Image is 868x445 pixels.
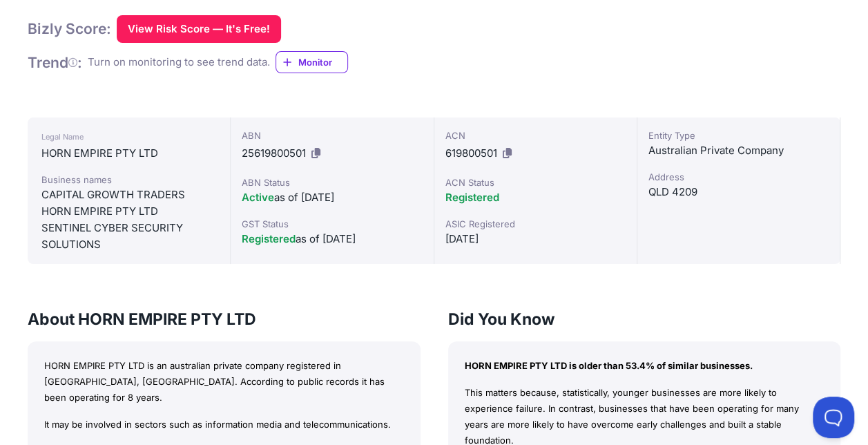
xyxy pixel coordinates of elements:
[242,129,422,142] div: ABN
[28,308,421,330] h3: About HORN EMPIRE PTY LTD
[445,176,626,189] div: ACN Status
[41,145,216,162] div: HORN EMPIRE PTY LTD
[242,217,422,231] div: GST Status
[242,146,306,160] span: 25619800501
[41,173,216,187] div: Business names
[242,191,274,204] span: Active
[28,53,82,72] h1: Trend :
[41,203,216,220] div: HORN EMPIRE PTY LTD
[445,129,626,142] div: ACN
[28,19,111,38] h1: Bizly Score:
[242,176,422,189] div: ABN Status
[445,231,626,247] div: [DATE]
[648,170,829,184] div: Address
[44,358,404,405] p: HORN EMPIRE PTY LTD is an australian private company registered in [GEOGRAPHIC_DATA], [GEOGRAPHIC...
[813,397,854,438] iframe: Toggle Customer Support
[445,191,499,204] span: Registered
[648,142,829,159] div: Australian Private Company
[465,358,824,374] p: HORN EMPIRE PTY LTD is older than 53.4% of similar businesses.
[242,231,422,247] div: as of [DATE]
[242,189,422,206] div: as of [DATE]
[41,187,216,203] div: CAPITAL GROWTH TRADERS
[44,417,404,433] p: It may be involved in sectors such as information media and telecommunications.
[276,51,348,73] a: Monitor
[88,55,270,70] div: Turn on monitoring to see trend data.
[117,15,281,43] button: View Risk Score — It's Free!
[648,184,829,200] div: QLD 4209
[445,217,626,231] div: ASIC Registered
[242,232,296,245] span: Registered
[41,220,216,253] div: SENTINEL CYBER SECURITY SOLUTIONS
[445,146,497,160] span: 619800501
[448,308,841,330] h3: Did You Know
[298,55,347,69] span: Monitor
[41,129,216,145] div: Legal Name
[648,129,829,142] div: Entity Type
